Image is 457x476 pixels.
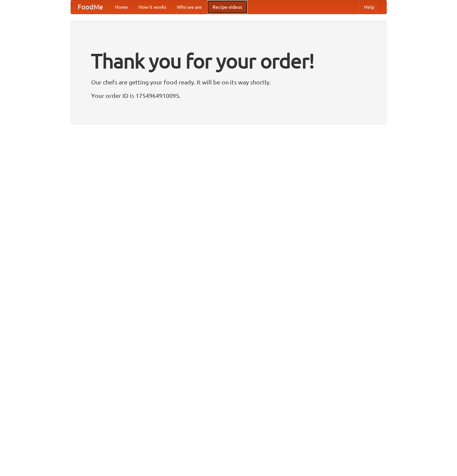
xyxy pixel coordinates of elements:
[91,77,366,87] p: Our chefs are getting your food ready. It will be on its way shortly.
[110,0,133,14] a: Home
[91,45,366,77] h1: Thank you for your order!
[207,0,247,14] a: Recipe videos
[172,0,207,14] a: Who we are
[91,90,366,101] p: Your order ID is 1754964910095.
[359,0,380,14] a: Help
[71,0,110,14] a: FoodMe
[133,0,172,14] a: How it works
